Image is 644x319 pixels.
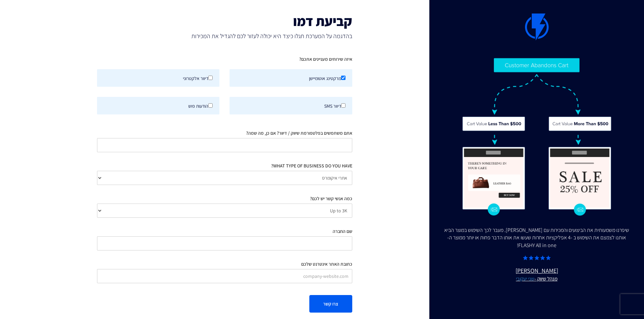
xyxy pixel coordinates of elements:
a: שני יעקובי [516,275,534,282]
img: Flashy [462,57,612,216]
input: מרקטינג אוטומיישן [341,76,345,80]
div: שיפרנו משמעותית את הביצועים והמכירות עם [PERSON_NAME]. מעבר לכך השימוש במוצר הביא אותנו לצמצם את ... [443,227,630,250]
button: צרו קשר [309,295,352,313]
h1: קביעת דמו [97,14,352,28]
label: הודעות פוש [97,97,220,114]
input: הודעות פוש [208,103,213,108]
label: אתם משתמשים בפלטפורמת שיווק / דיוור? אם כן, מה שמה? [246,130,352,136]
label: כתובת האתר אינטרנט שלכם [301,261,352,267]
label: שם החברה [333,228,352,235]
small: מנהל שיווק - [443,275,630,283]
label: דיוור אלקטרוני [97,69,220,87]
label: דיוור SMS [230,97,352,114]
u: [PERSON_NAME] [443,266,630,283]
input: דיוור אלקטרוני [208,76,213,80]
label: WHAT TYPE OF BUSINESS DO YOU HAVE? [271,162,352,169]
input: דיוור SMS [341,103,345,108]
label: איזה שירותים מעניינים אתכם? [299,56,352,62]
input: company-website.com [97,269,352,283]
span: בהדגמה על המערכת תגלו כיצד היא יכולה לעזור לכם להגדיל את המכירות [97,32,352,41]
label: כמה אנשי קשר יש לכם? [310,195,352,202]
label: מרקטינג אוטומיישן [230,69,352,87]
